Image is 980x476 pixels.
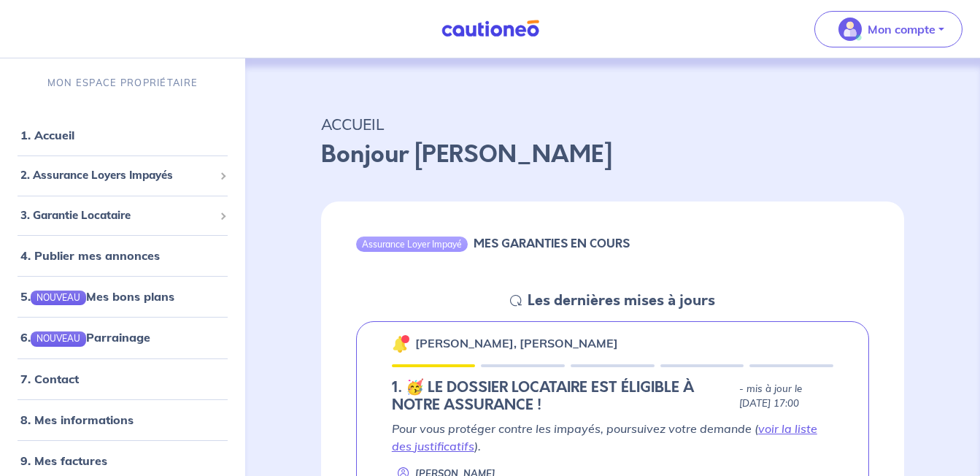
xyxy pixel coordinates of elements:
img: Cautioneo [436,20,545,38]
a: 6.NOUVEAUParrainage [20,330,150,345]
h5: Les dernières mises à jours [528,292,715,310]
a: 5.NOUVEAUMes bons plans [20,289,174,304]
div: 6.NOUVEAUParrainage [6,323,239,352]
img: 🔔 [392,335,409,353]
p: Bonjour [PERSON_NAME] [321,137,904,172]
span: 3. Garantie Locataire [20,207,214,224]
div: 4. Publier mes annonces [6,241,239,270]
a: 8. Mes informations [20,412,134,427]
a: 7. Contact [20,372,79,386]
div: 1. Accueil [6,120,239,150]
a: 1. Accueil [20,128,74,142]
div: 8. Mes informations [6,405,239,434]
div: 3. Garantie Locataire [6,201,239,230]
div: Assurance Loyer Impayé [356,237,468,251]
div: 2. Assurance Loyers Impayés [6,161,239,190]
button: illu_account_valid_menu.svgMon compte [814,11,962,47]
p: ACCUEIL [321,111,904,137]
a: voir la liste des justificatifs [392,421,817,453]
a: 9. Mes factures [20,453,107,468]
div: 5.NOUVEAUMes bons plans [6,282,239,311]
p: - mis à jour le [DATE] 17:00 [739,382,833,411]
a: 4. Publier mes annonces [20,248,160,263]
div: 9. Mes factures [6,446,239,475]
h5: 1.︎ 🥳 LE DOSSIER LOCATAIRE EST ÉLIGIBLE À NOTRE ASSURANCE ! [392,379,733,414]
p: Mon compte [868,20,935,38]
p: MON ESPACE PROPRIÉTAIRE [47,76,198,90]
p: [PERSON_NAME], [PERSON_NAME] [415,334,618,352]
p: Pour vous protéger contre les impayés, poursuivez votre demande ( ). [392,420,833,455]
span: 2. Assurance Loyers Impayés [20,167,214,184]
img: illu_account_valid_menu.svg [838,18,862,41]
h6: MES GARANTIES EN COURS [474,237,630,250]
div: state: ELIGIBILITY-RESULT-IN-PROGRESS, Context: NEW,MAYBE-CERTIFICATE,RELATIONSHIP,LESSOR-DOCUMENTS [392,379,833,414]
div: 7. Contact [6,364,239,394]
